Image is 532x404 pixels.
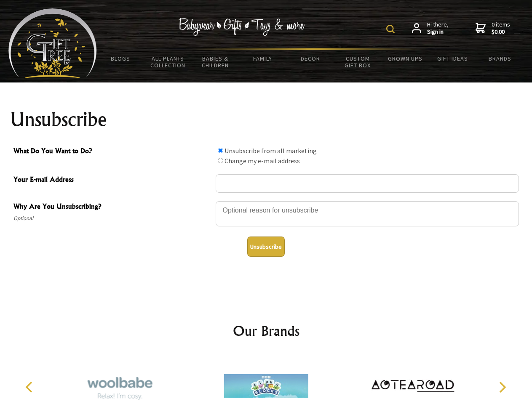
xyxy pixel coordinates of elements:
[17,321,516,341] h2: Our Brands
[216,201,519,226] textarea: Why Are You Unsubscribing?
[179,18,305,36] img: Babywear - Gifts - Toys & more
[13,146,211,158] span: What Do You Want to Do?
[386,25,395,33] img: product search
[492,28,510,36] strong: $0.00
[218,148,223,153] input: What Do You Want to Do?
[381,50,429,67] a: Grown Ups
[493,378,511,396] button: Next
[97,50,144,67] a: BLOGS
[247,237,285,257] button: Unsubscribe
[216,174,519,193] input: Your E-mail Address
[21,378,40,396] button: Previous
[476,21,510,36] a: 0 items$0.00
[13,201,211,213] span: Why Are You Unsubscribing?
[286,50,334,67] a: Decor
[334,50,382,74] a: Custom Gift Box
[412,21,449,36] a: Hi there,Sign in
[13,174,211,186] span: Your E-mail Address
[10,109,522,130] h1: Unsubscribe
[239,50,287,67] a: Family
[476,50,524,67] a: Brands
[429,50,476,67] a: Gift Ideas
[427,21,449,36] span: Hi there,
[225,146,317,155] label: Unsubscribe from all marketing
[492,21,510,36] span: 0 items
[13,213,211,223] span: Optional
[225,157,300,165] label: Change my e-mail address
[218,158,223,163] input: What Do You Want to Do?
[144,50,192,74] a: All Plants Collection
[427,28,449,36] strong: Sign in
[192,50,239,74] a: Babies & Children
[8,8,97,78] img: Babyware - Gifts - Toys and more...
